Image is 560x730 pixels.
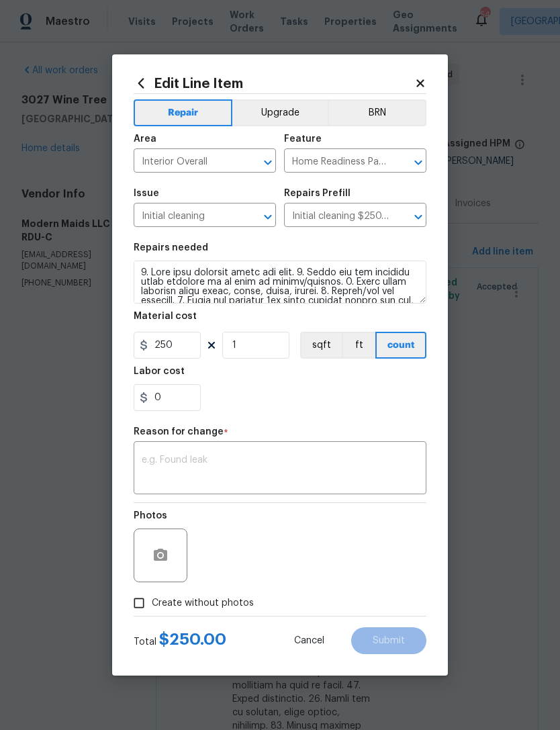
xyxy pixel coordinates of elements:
[351,627,426,654] button: Submit
[375,332,426,359] button: count
[134,99,232,126] button: Repair
[409,208,428,226] button: Open
[328,99,426,126] button: BRN
[134,427,224,437] h5: Reason for change
[284,134,322,144] h5: Feature
[134,261,426,304] textarea: 9. Lore ipsu dolorsit ametc adi elit. 9. Seddo eiu tem incididu utlab etdolore ma al enim ad mini...
[134,511,167,520] h5: Photos
[134,189,159,198] h5: Issue
[134,134,156,144] h5: Area
[284,189,351,198] h5: Repairs Prefill
[300,332,342,359] button: sqft
[259,153,277,172] button: Open
[294,636,324,646] span: Cancel
[273,627,346,654] button: Cancel
[159,631,226,647] span: $ 250.00
[373,636,405,646] span: Submit
[259,208,277,226] button: Open
[134,243,208,253] h5: Repairs needed
[134,633,226,649] div: Total
[152,596,254,610] span: Create without photos
[134,76,414,91] h2: Edit Line Item
[409,153,428,172] button: Open
[232,99,328,126] button: Upgrade
[134,367,185,376] h5: Labor cost
[134,312,197,321] h5: Material cost
[342,332,375,359] button: ft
